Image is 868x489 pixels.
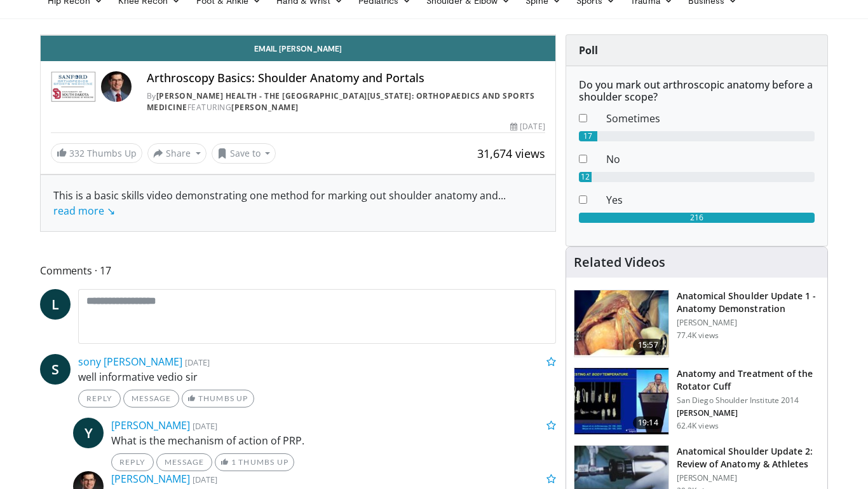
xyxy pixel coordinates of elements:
[677,290,820,315] h3: Anatomical Shoulder Update 1 - Anatomy Demonstration
[111,433,556,448] p: What is the mechanism of action of PRP.
[78,369,556,385] p: well informative vedio sir
[212,143,276,164] button: Save to
[53,204,115,218] a: read more ↘
[574,255,665,270] h4: Related Videos
[182,390,254,407] a: Thumbs Up
[193,420,217,432] small: [DATE]
[579,79,815,103] h6: Do you mark out arthroscopic anatomy before a shoulder scope?
[633,416,663,429] span: 19:14
[41,36,555,61] a: Email [PERSON_NAME]
[677,473,820,483] p: [PERSON_NAME]
[51,71,96,102] img: Sanford Health - The University of South Dakota School of Medicine: Orthopaedics and Sports Medicine
[78,355,182,369] a: sony [PERSON_NAME]
[574,367,820,435] a: 19:14 Anatomy and Treatment of the Rotator Cuff San Diego Shoulder Institute 2014 [PERSON_NAME] 6...
[147,143,207,164] button: Share
[193,474,217,485] small: [DATE]
[574,290,820,357] a: 15:57 Anatomical Shoulder Update 1 - Anatomy Demonstration [PERSON_NAME] 77.4K views
[231,457,236,467] span: 1
[111,472,190,486] a: [PERSON_NAME]
[78,390,121,407] a: Reply
[53,188,543,218] div: This is a basic skills video demonstrating one method for marking out shoulder anatomy and
[40,262,556,279] span: Comments 17
[677,330,719,341] p: 77.4K views
[147,71,545,85] h4: Arthroscopy Basics: Shoulder Anatomy and Portals
[574,368,668,434] img: 58008271-3059-4eea-87a5-8726eb53a503.150x105_q85_crop-smart_upscale.jpg
[111,418,190,432] a: [PERSON_NAME]
[53,188,506,218] span: ...
[111,453,154,471] a: Reply
[677,367,820,393] h3: Anatomy and Treatment of the Rotator Cuff
[477,146,545,161] span: 31,674 views
[677,408,820,418] p: [PERSON_NAME]
[123,390,179,407] a: Message
[633,339,663,351] span: 15:57
[579,172,592,182] div: 12
[597,111,824,126] dd: Sometimes
[510,121,545,132] div: [DATE]
[185,357,210,368] small: [DATE]
[579,43,598,57] strong: Poll
[215,453,294,471] a: 1 Thumbs Up
[40,354,71,385] a: S
[41,35,555,36] video-js: Video Player
[147,90,545,113] div: By FEATURING
[147,90,535,113] a: [PERSON_NAME] Health - The [GEOGRAPHIC_DATA][US_STATE]: Orthopaedics and Sports Medicine
[579,131,597,141] div: 17
[231,102,299,113] a: [PERSON_NAME]
[101,71,132,102] img: Avatar
[69,147,85,159] span: 332
[574,290,668,357] img: laj_3.png.150x105_q85_crop-smart_upscale.jpg
[677,318,820,328] p: [PERSON_NAME]
[677,445,820,471] h3: Anatomical Shoulder Update 2: Review of Anatomy & Athletes
[156,453,212,471] a: Message
[579,213,815,223] div: 216
[73,418,104,448] a: Y
[597,192,824,208] dd: Yes
[51,143,142,163] a: 332 Thumbs Up
[597,152,824,167] dd: No
[677,395,820,406] p: San Diego Shoulder Institute 2014
[677,421,719,431] p: 62.4K views
[40,289,71,320] a: L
